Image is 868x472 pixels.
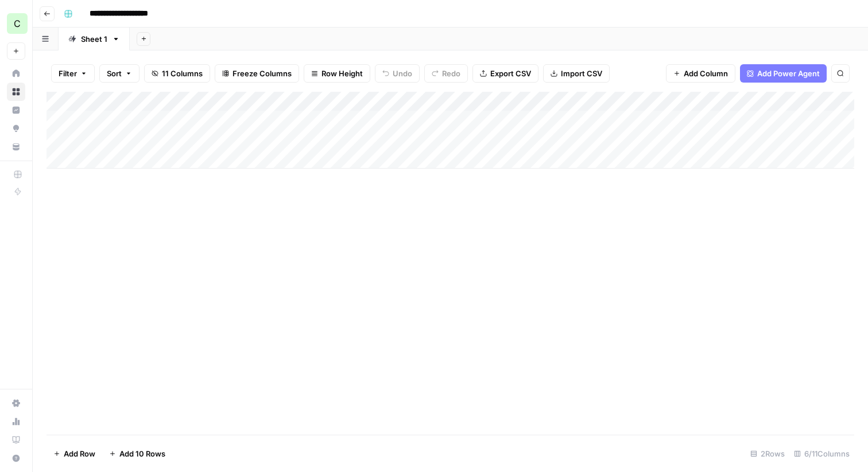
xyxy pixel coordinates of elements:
div: 2 Rows [746,444,789,463]
button: Add Power Agent [740,64,827,83]
button: Add Column [666,64,735,83]
button: Freeze Columns [215,64,299,83]
a: Opportunities [7,119,25,138]
button: Import CSV [543,64,610,83]
span: Row Height [321,68,363,79]
a: Browse [7,83,25,101]
span: Import CSV [561,68,602,79]
span: Redo [442,68,460,79]
a: Home [7,64,25,83]
span: Add Row [64,448,95,459]
button: Undo [375,64,420,83]
span: Filter [59,68,77,79]
button: Workspace: Coverflex [7,9,25,38]
button: Row Height [304,64,370,83]
span: Export CSV [490,68,531,79]
span: C [14,17,21,30]
span: Freeze Columns [232,68,292,79]
a: Settings [7,394,25,412]
a: Sheet 1 [59,28,130,50]
button: Redo [424,64,468,83]
div: 6/11 Columns [789,444,854,463]
button: Add Row [46,444,102,463]
div: Sheet 1 [81,33,107,45]
button: Add 10 Rows [102,444,172,463]
span: 11 Columns [162,68,203,79]
button: Export CSV [472,64,538,83]
button: Help + Support [7,449,25,467]
a: Usage [7,412,25,431]
span: Undo [393,68,412,79]
button: Filter [51,64,95,83]
span: Add Column [684,68,728,79]
span: Add Power Agent [757,68,820,79]
a: Insights [7,101,25,119]
a: Your Data [7,138,25,156]
span: Sort [107,68,122,79]
a: Learning Hub [7,431,25,449]
button: Sort [99,64,139,83]
span: Add 10 Rows [119,448,165,459]
button: 11 Columns [144,64,210,83]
